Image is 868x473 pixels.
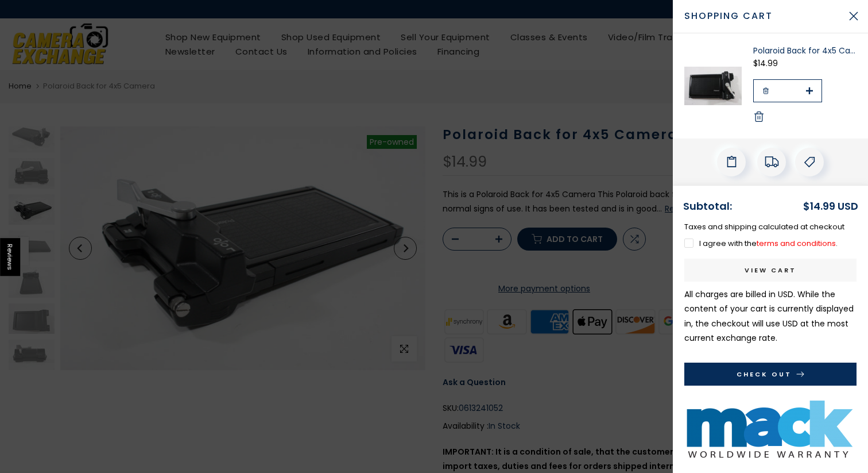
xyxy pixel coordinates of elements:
div: Add A Coupon [795,148,824,176]
button: Close Cart [839,2,868,30]
a: terms and conditions [757,238,836,249]
p: All charges are billed in USD. While the content of your cart is currently displayed in , the che... [684,287,857,345]
p: Taxes and shipping calculated at checkout [684,220,857,233]
div: $14.99 [753,56,857,71]
span: Shopping cart [684,9,839,23]
strong: Subtotal: [683,199,732,213]
img: Mack Used 2 Year Warranty Under $500 Warranty Mack Warranty MACKU259 [684,397,857,462]
button: Check Out [684,363,857,386]
div: Add Order Note [717,148,746,176]
div: $14.99 USD [803,197,858,216]
img: Polaroid Back for 4x5 Camera Medium Format Equipment - Medium Format Accessories Polaroid 0613241052 [684,45,742,127]
a: View cart [684,259,857,282]
a: Polaroid Back for 4x5 Camera [753,45,857,56]
label: I agree with the . [684,238,838,249]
